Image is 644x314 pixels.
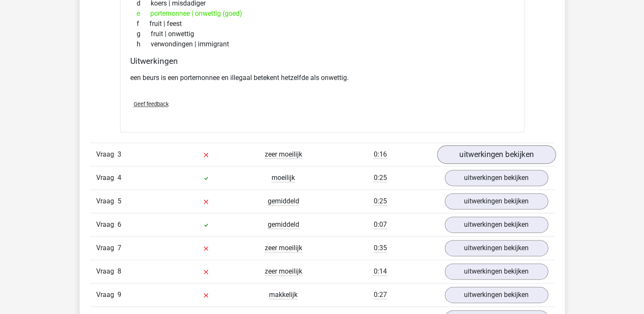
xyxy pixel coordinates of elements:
span: gemiddeld [268,220,299,229]
span: 4 [117,174,121,182]
span: Vraag [96,220,117,230]
div: fruit | feest [130,19,514,29]
span: h [137,39,151,49]
span: 0:27 [374,291,387,299]
a: uitwerkingen bekijken [445,170,548,186]
span: moeilijk [272,174,295,182]
span: 8 [117,267,121,275]
span: makkelijk [269,291,298,299]
span: g [137,29,151,39]
a: uitwerkingen bekijken [445,193,548,209]
div: verwondingen | immigrant [130,39,514,49]
span: Vraag [96,173,117,183]
span: gemiddeld [268,197,299,206]
h4: Uitwerkingen [130,56,514,66]
span: 0:14 [374,267,387,276]
div: fruit | onwettig [130,29,514,39]
span: e [137,9,150,19]
a: uitwerkingen bekijken [445,217,548,233]
p: een beurs is een portemonnee en illegaal betekent hetzelfde als onwettig. [130,73,514,83]
span: 9 [117,291,121,299]
span: 0:16 [374,150,387,159]
div: portemonnee | onwettig (goed) [130,9,514,19]
span: Vraag [96,149,117,160]
a: uitwerkingen bekijken [445,240,548,256]
a: uitwerkingen bekijken [445,263,548,280]
span: 5 [117,197,121,205]
span: 0:25 [374,174,387,182]
span: f [137,19,149,29]
span: Geef feedback [134,101,169,107]
span: zeer moeilijk [265,244,302,252]
span: Vraag [96,196,117,206]
span: Vraag [96,290,117,300]
span: Vraag [96,266,117,277]
span: 7 [117,244,121,252]
span: 0:07 [374,220,387,229]
span: 3 [117,150,121,158]
span: zeer moeilijk [265,267,302,276]
span: 6 [117,220,121,228]
a: uitwerkingen bekijken [445,287,548,303]
span: 0:25 [374,197,387,206]
span: 0:35 [374,244,387,252]
span: Vraag [96,243,117,253]
span: zeer moeilijk [265,150,302,159]
a: uitwerkingen bekijken [437,146,555,164]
